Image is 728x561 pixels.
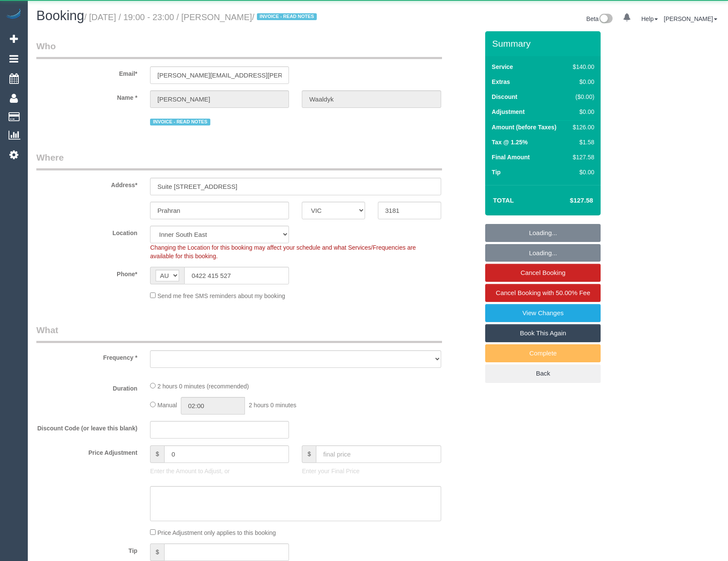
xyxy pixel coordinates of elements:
[150,445,164,463] span: $
[30,178,144,189] label: Address*
[30,543,144,555] label: Tip
[492,63,513,71] label: Service
[150,244,416,260] span: Changing the Location for this booking may affect your schedule and what Services/Frequencies are...
[249,402,296,409] span: 2 hours 0 minutes
[587,15,613,22] a: Beta
[664,15,717,22] a: [PERSON_NAME]
[36,8,84,23] span: Booking
[157,529,276,536] span: Price Adjustment only applies to this booking
[150,467,289,475] p: Enter the Amount to Adjust, or
[485,304,601,322] a: View Changes
[30,267,144,278] label: Phone*
[302,445,316,463] span: $
[36,151,442,170] legend: Where
[492,93,517,101] label: Discount
[150,543,164,561] span: $
[569,78,594,86] div: $0.00
[30,350,144,362] label: Frequency *
[150,119,210,125] span: INVOICE - READ NOTES
[378,202,441,219] input: Post Code*
[492,153,530,161] label: Final Amount
[150,90,289,108] input: First Name*
[598,14,613,25] img: New interface
[150,66,289,84] input: Email*
[157,402,177,409] span: Manual
[485,364,601,382] a: Back
[569,123,594,131] div: $126.00
[493,197,514,204] strong: Total
[36,40,442,59] legend: Who
[184,267,289,284] input: Phone*
[569,138,594,146] div: $1.58
[30,445,144,457] label: Price Adjustment
[569,107,594,116] div: $0.00
[492,107,525,116] label: Adjustment
[492,123,556,131] label: Amount (before Taxes)
[302,467,441,475] p: Enter your Final Price
[30,381,144,393] label: Duration
[544,197,593,204] h4: $127.58
[492,39,596,48] h3: Summary
[492,138,528,146] label: Tax @ 1.25%
[5,9,22,21] img: Automaid Logo
[316,445,441,463] input: final price
[84,12,319,22] small: / [DATE] / 19:00 - 23:00 / [PERSON_NAME]
[496,289,590,296] span: Cancel Booking with 50.00% Fee
[252,12,320,22] span: /
[30,90,144,102] label: Name *
[569,93,594,101] div: ($0.00)
[569,168,594,176] div: $0.00
[150,202,289,219] input: Suburb*
[485,284,601,302] a: Cancel Booking with 50.00% Fee
[157,383,249,390] span: 2 hours 0 minutes (recommended)
[302,90,441,108] input: Last Name*
[30,226,144,237] label: Location
[641,15,658,22] a: Help
[492,78,510,86] label: Extras
[569,153,594,161] div: $127.58
[30,421,144,433] label: Discount Code (or leave this blank)
[36,324,442,343] legend: What
[569,63,594,71] div: $140.00
[485,264,601,282] a: Cancel Booking
[157,292,285,299] span: Send me free SMS reminders about my booking
[30,66,144,78] label: Email*
[485,324,601,342] a: Book This Again
[257,13,317,20] span: INVOICE - READ NOTES
[492,168,501,176] label: Tip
